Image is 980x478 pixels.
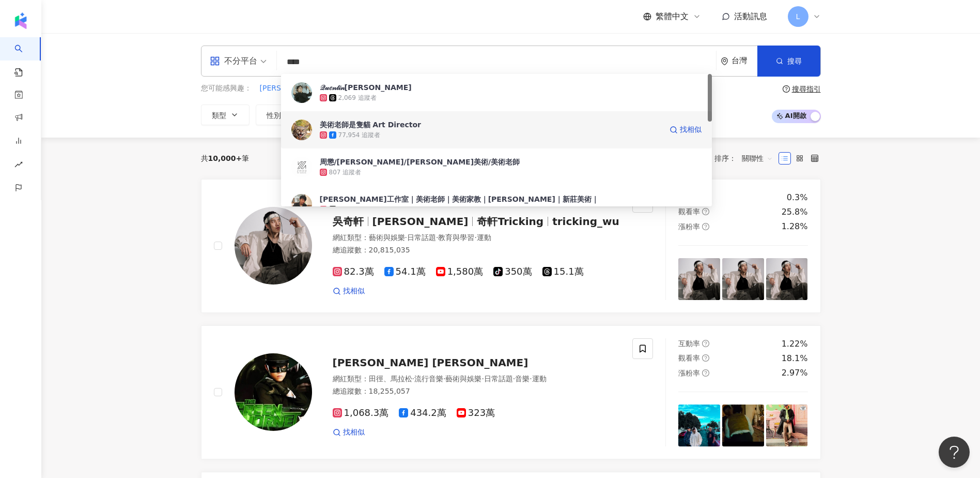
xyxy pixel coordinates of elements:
[702,354,709,362] span: question-circle
[481,375,484,383] span: ·
[235,207,312,285] img: KOL Avatar
[702,223,709,230] span: question-circle
[338,131,381,140] div: 77,954 追蹤者
[212,111,226,119] span: 類型
[757,46,820,77] button: 搜尋
[477,233,491,242] span: 運動
[291,157,312,177] img: KOL Avatar
[338,94,377,102] div: 2,069 追蹤者
[333,427,365,438] a: 找相似
[552,215,619,228] span: tricking_wu
[384,266,426,277] span: 54.1萬
[412,375,414,383] span: ·
[766,258,808,300] img: post-image
[260,83,320,94] span: [PERSON_NAME]
[343,427,365,438] span: 找相似
[477,215,543,228] span: 奇軒Tricking
[702,369,709,377] span: question-circle
[722,258,764,300] img: post-image
[787,192,808,203] div: 0.3%
[474,233,476,242] span: ·
[320,194,599,204] div: [PERSON_NAME]工作室｜美術老師｜美術家教｜[PERSON_NAME]｜新莊美術｜
[678,222,700,231] span: 漲粉率
[407,233,436,242] span: 日常話題
[372,215,469,228] span: [PERSON_NAME]
[201,154,250,162] div: 共 筆
[513,375,515,383] span: ·
[766,405,808,446] img: post-image
[343,286,365,296] span: 找相似
[210,56,220,66] span: appstore
[259,83,320,94] button: [PERSON_NAME]
[782,221,808,232] div: 1.28%
[333,374,620,384] div: 網紅類型 ：
[333,356,528,369] span: [PERSON_NAME] [PERSON_NAME]
[210,53,257,69] div: 不分平台
[443,375,445,383] span: ·
[493,266,532,277] span: 350萬
[678,207,700,216] span: 觀看率
[333,245,620,256] div: 總追蹤數 ： 20,815,035
[678,339,700,348] span: 互動率
[333,215,364,228] span: 吳奇軒
[721,57,728,65] span: environment
[256,104,304,125] button: 性別
[14,154,23,177] span: rise
[320,157,520,167] div: 周懲/[PERSON_NAME]/[PERSON_NAME]美術/美術老師
[678,258,720,300] img: post-image
[333,266,374,277] span: 82.3萬
[338,205,377,214] div: 1,528 追蹤者
[782,367,808,379] div: 2.97%
[783,85,790,93] span: question-circle
[714,150,779,167] div: 排序：
[782,206,808,218] div: 25.8%
[320,82,412,93] div: 𝒬𝓊𝑒𝓃𝓉𝒾𝓃[PERSON_NAME]
[678,354,700,362] span: 觀看率
[656,11,689,22] span: 繁體中文
[702,208,709,215] span: question-circle
[267,111,281,119] span: 性別
[201,83,252,94] span: 您可能感興趣：
[12,12,29,29] img: logo icon
[291,82,312,103] img: KOL Avatar
[484,375,513,383] span: 日常話題
[405,233,407,242] span: ·
[782,353,808,364] div: 18.1%
[333,386,620,397] div: 總追蹤數 ： 18,255,057
[532,375,547,383] span: 運動
[670,119,702,140] a: 找相似
[438,233,474,242] span: 教育與學習
[399,408,446,419] span: 434.2萬
[530,375,532,383] span: ·
[208,154,242,162] span: 10,000+
[333,233,620,243] div: 網紅類型 ：
[201,104,250,125] button: 類型
[369,233,405,242] span: 藝術與娛樂
[515,375,530,383] span: 音樂
[320,119,422,130] div: 美術老師是隻貓 Art Director
[542,266,584,277] span: 15.1萬
[329,168,362,177] div: 807 追蹤者
[457,408,495,419] span: 323萬
[796,11,800,22] span: L
[702,340,709,347] span: question-circle
[787,57,802,65] span: 搜尋
[722,405,764,446] img: post-image
[939,437,970,468] iframe: Help Scout Beacon - Open
[436,233,438,242] span: ·
[792,85,821,93] div: 搜尋指引
[333,286,365,296] a: 找相似
[436,266,484,277] span: 1,580萬
[201,325,821,459] a: KOL Avatar[PERSON_NAME] [PERSON_NAME]網紅類型：田徑、馬拉松·流行音樂·藝術與娛樂·日常話題·音樂·運動總追蹤數：18,255,0571,068.3萬434....
[201,179,821,313] a: KOL Avatar吳奇軒[PERSON_NAME]奇軒Trickingtricking_wu網紅類型：藝術與娛樂·日常話題·教育與學習·運動總追蹤數：20,815,03582.3萬54.1萬1...
[678,369,700,377] span: 漲粉率
[291,119,312,140] img: KOL Avatar
[235,353,312,431] img: KOL Avatar
[732,56,757,65] div: 台灣
[680,125,702,135] span: 找相似
[782,338,808,350] div: 1.22%
[445,375,481,383] span: 藝術與娛樂
[414,375,443,383] span: 流行音樂
[291,194,312,215] img: KOL Avatar
[742,150,773,167] span: 關聯性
